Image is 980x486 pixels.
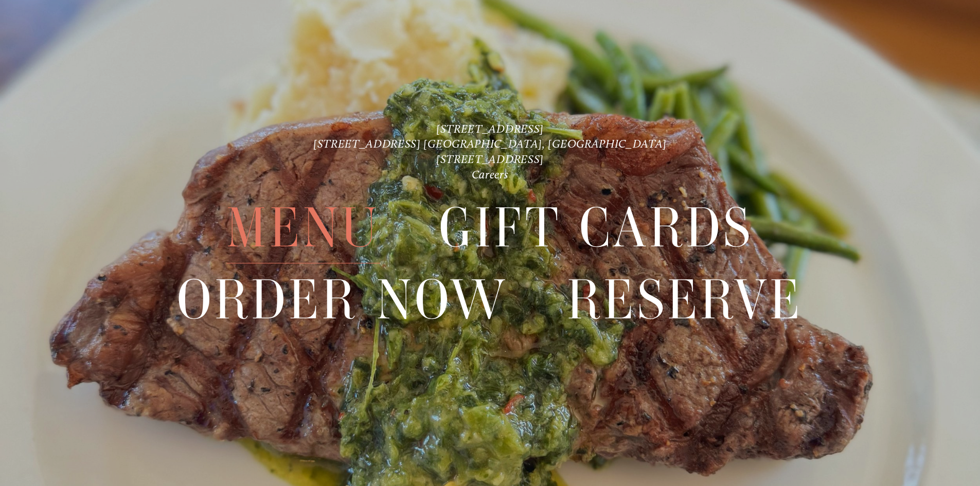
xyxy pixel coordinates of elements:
[472,168,509,182] a: Careers
[313,137,667,151] a: [STREET_ADDRESS] [GEOGRAPHIC_DATA], [GEOGRAPHIC_DATA]
[436,122,544,136] a: [STREET_ADDRESS]
[567,264,803,335] a: Reserve
[226,193,380,264] span: Menu
[567,264,803,335] span: Reserve
[439,193,754,264] span: Gift Cards
[226,193,380,263] a: Menu
[436,152,544,166] a: [STREET_ADDRESS]
[177,264,508,335] span: Order Now
[177,264,508,335] a: Order Now
[439,193,754,263] a: Gift Cards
